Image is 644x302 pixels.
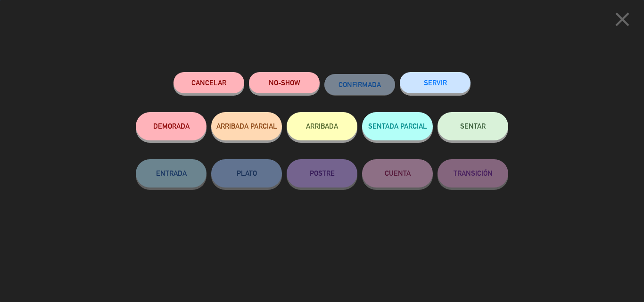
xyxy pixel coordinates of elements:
button: CUENTA [362,159,433,188]
button: DEMORADA [136,112,206,140]
button: SENTAR [438,112,508,140]
button: POSTRE [287,159,357,188]
button: CONFIRMADA [324,74,395,95]
button: SENTADA PARCIAL [362,112,433,140]
button: close [608,7,637,35]
button: PLATO [211,159,282,188]
button: SERVIR [400,72,471,93]
i: close [611,8,634,31]
span: SENTAR [460,122,486,130]
button: ENTRADA [136,159,206,188]
button: TRANSICIÓN [438,159,508,188]
button: Cancelar [173,72,244,93]
button: NO-SHOW [249,72,320,93]
button: ARRIBADA PARCIAL [211,112,282,140]
span: ARRIBADA PARCIAL [216,122,277,130]
button: ARRIBADA [287,112,357,140]
span: CONFIRMADA [339,81,381,89]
